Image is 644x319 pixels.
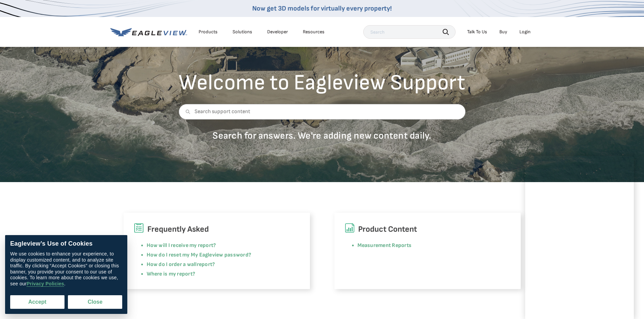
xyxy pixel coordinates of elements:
h2: Welcome to Eagleview Support [179,72,465,94]
input: Search [363,25,456,39]
a: Developer [267,29,288,35]
button: Close [68,295,122,309]
a: Measurement Reports [357,242,412,249]
a: How do I order a wall [147,261,197,268]
a: Where is my report? [147,271,196,277]
a: How do I reset my My Eagleview password? [147,252,252,258]
div: Talk To Us [467,29,487,35]
a: report [197,261,212,268]
p: Search for answers. We're adding new content daily. [179,130,465,142]
iframe: Chat Window [525,156,634,319]
a: Now get 3D models for virtually every property! [252,4,392,13]
div: Products [199,29,218,35]
div: Login [519,29,531,35]
button: Accept [10,295,65,309]
div: We use cookies to enhance your experience, to display customized content, and to analyze site tra... [10,251,122,287]
a: Buy [499,29,507,35]
div: Solutions [233,29,252,35]
input: Search support content [179,104,465,120]
a: Privacy Policies [26,281,64,287]
div: Resources [303,29,325,35]
a: How will I receive my report? [147,242,216,249]
div: Eagleview’s Use of Cookies [10,240,122,248]
h6: Product Content [345,223,511,236]
a: ? [212,261,215,268]
h6: Frequently Asked [134,223,300,236]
